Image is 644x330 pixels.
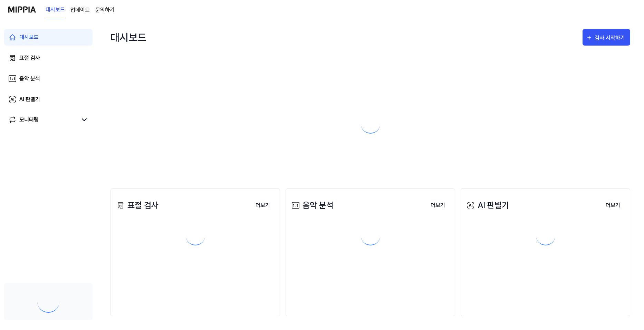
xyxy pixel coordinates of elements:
[46,0,65,19] a: 대시보드
[583,29,630,46] button: 검사 시작하기
[425,198,451,212] button: 더보기
[250,198,276,212] a: 더보기
[290,199,334,212] div: 음악 분석
[600,198,626,212] button: 더보기
[595,33,627,42] div: 검사 시작하기
[250,198,276,212] button: 더보기
[115,199,158,212] div: 표절 검사
[8,116,77,124] a: 모니터링
[465,199,509,212] div: AI 판별기
[600,198,626,212] a: 더보기
[19,95,40,104] div: AI 판별기
[19,54,40,62] div: 표절 검사
[425,198,451,212] a: 더보기
[4,50,93,66] a: 표절 검사
[4,91,93,108] a: AI 판별기
[19,33,39,41] div: 대시보드
[19,75,40,83] div: 음악 분석
[19,116,39,124] div: 모니터링
[70,6,90,14] a: 업데이트
[95,6,115,14] a: 문의하기
[110,26,146,48] div: 대시보드
[4,70,93,87] a: 음악 분석
[4,29,93,46] a: 대시보드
